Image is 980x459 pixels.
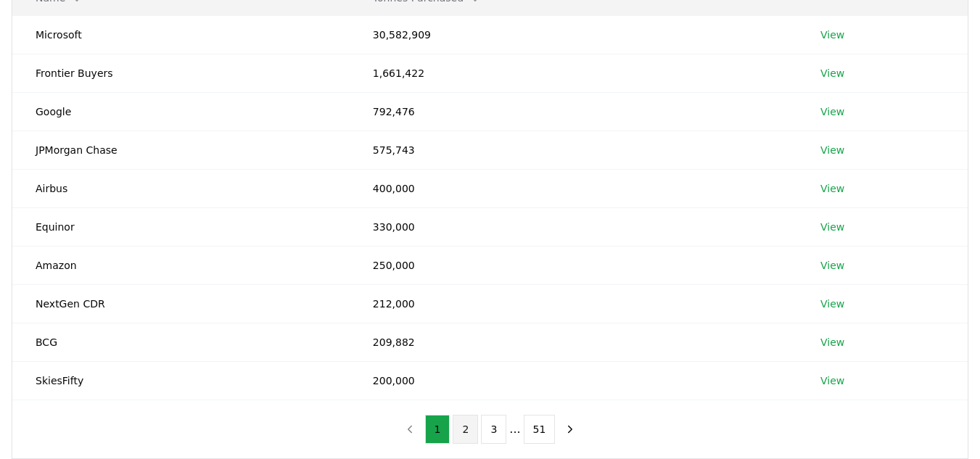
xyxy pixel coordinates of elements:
[12,169,350,207] td: Airbus
[820,104,844,119] a: View
[12,92,350,131] td: Google
[350,246,797,284] td: 250,000
[820,143,844,157] a: View
[509,421,520,438] li: ...
[350,361,797,400] td: 200,000
[820,297,844,311] a: View
[12,131,350,169] td: JPMorgan Chase
[12,207,350,246] td: Equinor
[12,361,350,400] td: SkiesFifty
[350,169,797,207] td: 400,000
[12,284,350,323] td: NextGen CDR
[820,28,844,42] a: View
[12,323,350,361] td: BCG
[12,15,350,54] td: Microsoft
[350,92,797,131] td: 792,476
[820,373,844,388] a: View
[12,246,350,284] td: Amazon
[350,323,797,361] td: 209,882
[350,284,797,323] td: 212,000
[453,415,478,444] button: 2
[820,335,844,350] a: View
[350,15,797,54] td: 30,582,909
[425,415,450,444] button: 1
[524,415,556,444] button: 51
[820,258,844,273] a: View
[481,415,506,444] button: 3
[350,54,797,92] td: 1,661,422
[350,207,797,246] td: 330,000
[820,66,844,80] a: View
[12,54,350,92] td: Frontier Buyers
[820,220,844,234] a: View
[820,181,844,196] a: View
[350,131,797,169] td: 575,743
[558,415,582,444] button: next page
